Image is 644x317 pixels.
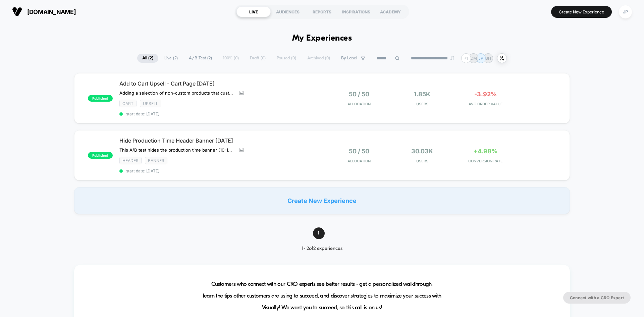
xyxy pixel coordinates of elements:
span: 50 / 50 [349,148,369,155]
p: BH [485,56,491,61]
span: 1 [313,227,325,239]
span: Users [392,159,452,163]
div: + 1 [461,53,471,63]
img: Visually logo [12,7,22,17]
span: CONVERSION RATE [455,159,516,163]
span: Live ( 2 ) [159,54,183,63]
span: published [88,152,113,159]
span: Cart [119,100,137,107]
span: A/B Test ( 2 ) [184,54,217,63]
span: 30.03k [411,148,433,155]
span: -3.92% [474,91,497,98]
span: AVG ORDER VALUE [455,102,516,106]
div: INSPIRATIONS [339,6,373,17]
button: Connect with a CRO Expert [563,292,631,304]
button: JP [617,5,634,19]
div: ACADEMY [373,6,408,17]
span: Customers who connect with our CRO experts see better results - get a personalized walkthrough, l... [203,278,441,314]
p: JP [478,56,483,61]
span: Allocation [347,102,371,106]
span: Banner [145,157,167,164]
span: +4.98% [474,148,497,155]
span: start date: [DATE] [119,111,322,116]
span: This A/B test hides the production time banner (10-14 days) in the global header of the website. ... [119,147,234,153]
button: [DOMAIN_NAME] [10,6,78,17]
div: 1 - 2 of 2 experiences [290,246,355,252]
div: JP [619,5,632,18]
div: AUDIENCES [271,6,305,17]
span: By Label [341,56,357,61]
button: Create New Experience [551,6,612,18]
span: 1.85k [414,91,430,98]
span: Users [392,102,452,106]
span: 50 / 50 [349,91,369,98]
img: end [450,56,454,60]
span: published [88,95,113,102]
div: LIVE [236,6,271,17]
span: Header [119,157,142,164]
span: Upsell [140,100,161,107]
span: start date: [DATE] [119,168,322,173]
span: All ( 2 ) [137,54,158,63]
span: Add to Cart Upsell - Cart Page [DATE] [119,80,322,87]
div: REPORTS [305,6,339,17]
h1: My Experiences [292,34,352,43]
span: Adding a selection of non-custom products that customers can add to their cart while on the Cart ... [119,90,234,96]
div: Create New Experience [74,187,570,214]
span: Allocation [347,159,371,163]
p: CM [470,56,477,61]
span: Hide Production Time Header Banner [DATE] [119,137,322,144]
span: [DOMAIN_NAME] [27,8,76,15]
